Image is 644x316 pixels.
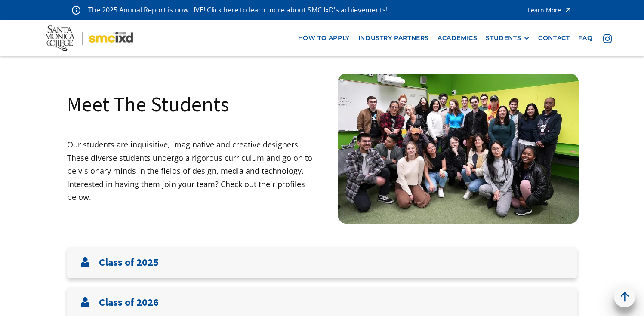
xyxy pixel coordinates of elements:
[67,138,322,204] p: Our students are inquisitive, imaginative and creative designers. These diverse students undergo ...
[80,257,90,267] img: User icon
[294,30,354,46] a: how to apply
[528,4,572,16] a: Learn More
[603,34,612,43] img: icon - instagram
[614,286,635,307] a: back to top
[99,296,159,309] h3: Class of 2026
[433,30,481,46] a: Academics
[80,297,90,307] img: User icon
[564,4,572,16] img: icon - arrow - alert
[486,34,530,42] div: STUDENTS
[338,74,579,224] img: Santa Monica College IxD Students engaging with industry
[534,30,574,46] a: contact
[354,30,433,46] a: industry partners
[528,7,561,13] div: Learn More
[67,91,229,117] h1: Meet The Students
[72,6,80,15] img: icon - information - alert
[45,25,133,51] img: Santa Monica College - SMC IxD logo
[99,256,159,269] h3: Class of 2025
[574,30,597,46] a: faq
[88,4,388,16] p: The 2025 Annual Report is now LIVE! Click here to learn more about SMC IxD's achievements!
[486,34,521,42] div: STUDENTS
